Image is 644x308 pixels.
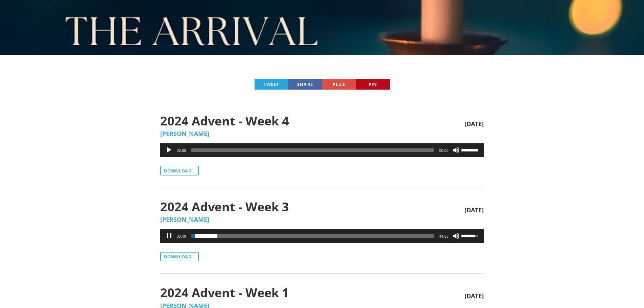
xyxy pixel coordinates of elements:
span: 2024 Advent - Week 4 [160,114,464,128]
a: Volume Slider [461,143,480,156]
span: 00:00 [176,148,186,152]
div: Audio Player [160,143,483,157]
a: Tweet [255,79,288,90]
h5: [PERSON_NAME] [160,216,483,223]
span: Time Slider [191,148,434,152]
span: 00:00 [439,148,449,152]
a: Share [288,79,322,90]
button: Mute [453,147,459,153]
button: Mute [453,233,459,239]
span: 44:56 [439,234,449,238]
button: Pause [166,233,172,239]
a: Plus [322,79,356,90]
div: Audio Player [160,229,483,243]
span: 2024 Advent - Week 3 [160,200,464,214]
a: Pin [356,79,390,90]
a: Download ↓ [160,252,199,261]
span: [DATE] [464,121,484,127]
span: [DATE] [464,207,484,214]
a: Volume Slider [461,229,480,241]
h5: [PERSON_NAME] [160,131,483,137]
span: [DATE] [464,293,484,300]
button: Play [166,147,172,153]
span: 00:40 [176,234,186,238]
a: Download ↓ [160,166,199,175]
span: 2024 Advent - Week 1 [160,286,464,300]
